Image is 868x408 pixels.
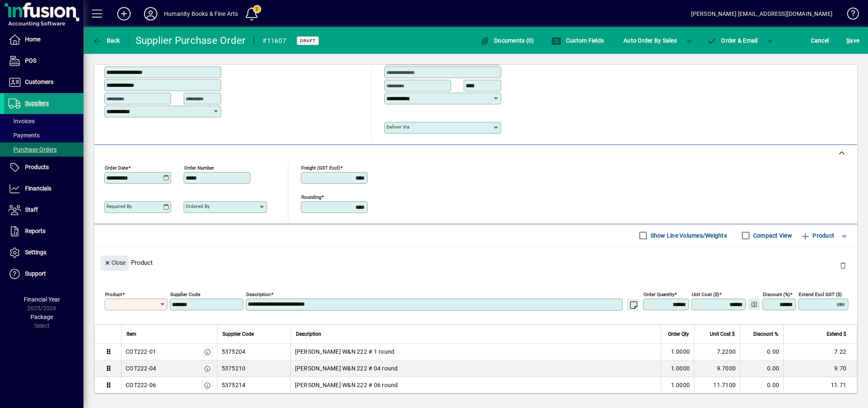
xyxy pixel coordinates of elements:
span: Financials [25,185,51,192]
mat-label: Deliver via [386,124,409,130]
app-page-header-button: Delete [833,261,853,269]
td: 0.00 [740,360,783,377]
div: COT222-04 [126,364,156,373]
div: Product [94,247,857,278]
app-page-header-button: Close [98,258,131,266]
mat-label: Freight (GST excl) [301,165,340,170]
button: Order & Email [703,33,762,48]
button: Product [796,228,838,243]
span: Unit Cost $ [710,329,735,339]
span: Financial Year [24,296,60,303]
span: POS [25,57,36,64]
span: S [846,37,850,44]
button: Add [111,6,137,21]
div: COT222-06 [126,381,156,389]
td: 5375210 [217,360,290,377]
label: Compact View [752,231,792,240]
span: [PERSON_NAME] W&N 222 # 06 round [295,381,398,389]
a: Invoices [4,114,83,128]
span: Purchase Orders [8,146,57,153]
mat-label: Order number [184,165,214,170]
button: Change Price Levels [748,299,760,310]
mat-label: Required by [106,203,132,209]
div: #11607 [262,34,286,48]
span: Support [25,270,46,277]
a: Support [4,264,83,284]
span: Description [296,329,321,339]
button: Back [90,33,122,48]
span: Cancel [811,34,829,47]
span: Documents (0) [480,37,534,44]
td: 7.2200 [694,344,740,360]
td: 0.00 [740,344,783,360]
a: Products [4,157,83,178]
div: [PERSON_NAME] [EMAIL_ADDRESS][DOMAIN_NAME] [691,7,833,20]
div: Humanity Books & Fine Arts [164,7,238,20]
a: Reports [4,221,83,242]
span: Back [92,37,120,44]
mat-label: Extend excl GST ($) [799,291,842,297]
td: 5375214 [217,377,290,394]
button: Cancel [809,33,831,48]
mat-label: Ordered by [186,203,209,209]
div: Supplier Purchase Order [136,34,246,47]
a: Knowledge Base [841,2,858,29]
td: 5375204 [217,344,290,360]
mat-label: Order Quantity [643,291,674,297]
td: 1.0000 [661,360,694,377]
td: 9.70 [783,360,857,377]
td: 7.22 [783,344,857,360]
a: Staff [4,200,83,220]
span: ave [846,34,859,47]
a: Customers [4,72,83,93]
span: Reports [25,228,45,234]
span: Draft [300,38,315,43]
a: Home [4,29,83,50]
td: 11.71 [783,377,857,394]
span: Auto Order By Sales [623,34,677,47]
button: Close [101,256,129,271]
app-page-header-button: Back [83,33,129,48]
mat-label: Supplier Code [170,291,200,297]
span: Extend $ [827,329,846,339]
td: 1.0000 [661,344,694,360]
div: COT222-01 [126,347,156,356]
span: [PERSON_NAME] W&N 222 # 04 round [295,364,398,373]
a: Purchase Orders [4,142,83,157]
mat-label: Description [246,291,271,297]
button: Auto Order By Sales [619,33,681,48]
span: Products [25,164,49,170]
button: Delete [833,256,853,276]
span: Settings [25,249,46,256]
a: Payments [4,128,83,142]
span: Home [25,36,40,43]
a: Financials [4,178,83,199]
span: Package [30,314,53,320]
mat-label: Unit Cost ($) [692,291,719,297]
td: 0.00 [740,377,783,394]
mat-label: Rounding [301,194,321,200]
span: Suppliers [25,100,49,106]
span: Product [800,229,834,242]
span: Order & Email [707,37,758,44]
span: Payments [8,132,40,139]
span: Close [104,256,126,270]
td: 9.7000 [694,360,740,377]
span: Staff [25,206,38,213]
button: Documents (0) [478,33,536,48]
label: Show Line Volumes/Weights [649,231,727,240]
mat-label: Discount (%) [763,291,790,297]
span: Customers [25,79,53,85]
td: 11.7100 [694,377,740,394]
button: Profile [137,6,164,21]
span: Invoices [8,118,35,124]
mat-label: Product [105,291,122,297]
span: Custom Fields [551,37,604,44]
mat-label: Order date [105,165,128,170]
span: [PERSON_NAME] W&N 222 # 1 round [295,347,395,356]
span: Order Qty [668,329,689,339]
span: Discount % [753,329,778,339]
button: Custom Fields [549,33,606,48]
a: POS [4,51,83,71]
td: 1.0000 [661,377,694,394]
